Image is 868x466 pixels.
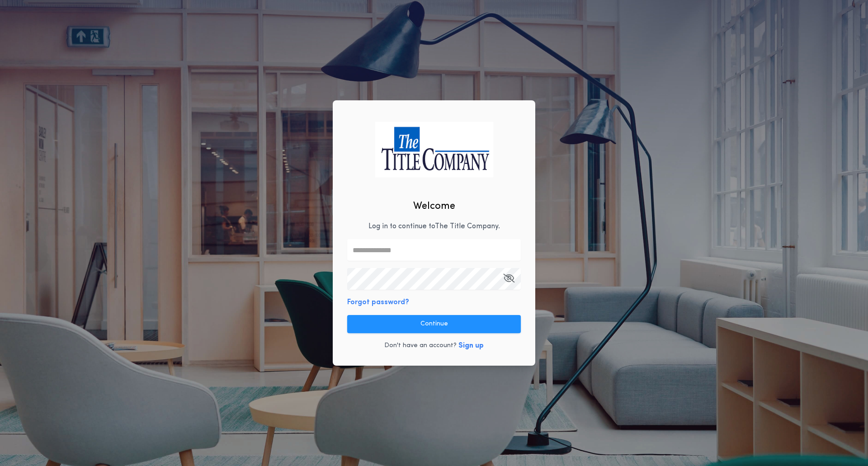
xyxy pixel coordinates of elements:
button: Continue [347,315,521,333]
button: Sign up [458,340,484,351]
button: Forgot password? [347,297,409,308]
p: Don't have an account? [384,341,457,350]
h2: Welcome [413,199,455,214]
p: Log in to continue to The Title Company . [368,221,500,232]
img: logo [375,122,493,177]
